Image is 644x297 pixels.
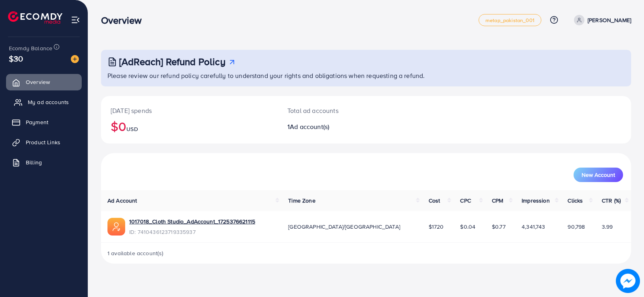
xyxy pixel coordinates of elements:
[111,119,268,134] h2: $0
[126,125,138,133] span: USD
[492,197,503,205] span: CPM
[26,138,60,146] span: Product Links
[26,78,50,86] span: Overview
[602,197,621,205] span: CTR (%)
[568,223,585,231] span: 90,798
[616,269,640,293] img: image
[71,15,80,25] img: menu
[8,11,62,24] img: logo
[429,223,444,231] span: $1720
[6,114,82,130] a: Payment
[9,53,23,64] span: $30
[588,15,631,25] p: [PERSON_NAME]
[288,223,400,231] span: [GEOGRAPHIC_DATA]/[GEOGRAPHIC_DATA]
[602,223,613,231] span: 3.99
[582,172,615,178] span: New Account
[107,71,626,80] p: Please review our refund policy carefully to understand your rights and obligations when requesti...
[287,123,400,131] h2: 1
[460,197,471,205] span: CPC
[6,154,82,170] a: Billing
[290,122,329,131] span: Ad account(s)
[522,197,550,205] span: Impression
[101,14,148,26] h3: Overview
[129,217,255,225] a: 1017018_Cloth Studio_AdAccount_1725376621115
[28,98,69,106] span: My ad accounts
[568,197,583,205] span: Clicks
[26,118,48,126] span: Payment
[574,168,623,182] button: New Account
[485,18,535,23] span: metap_pakistan_001
[107,218,125,236] img: ic-ads-acc.e4c84228.svg
[71,55,79,63] img: image
[492,223,506,231] span: $0.77
[6,74,82,90] a: Overview
[107,249,164,257] span: 1 available account(s)
[571,15,631,25] a: [PERSON_NAME]
[6,94,82,110] a: My ad accounts
[26,158,42,166] span: Billing
[129,228,255,236] span: ID: 7410436123719335937
[479,14,541,26] a: metap_pakistan_001
[107,197,137,205] span: Ad Account
[460,223,475,231] span: $0.04
[287,106,400,115] p: Total ad accounts
[9,44,52,52] span: Ecomdy Balance
[119,56,225,68] h3: [AdReach] Refund Policy
[111,106,268,115] p: [DATE] spends
[429,197,440,205] span: Cost
[6,134,82,150] a: Product Links
[288,197,315,205] span: Time Zone
[522,223,545,231] span: 4,341,743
